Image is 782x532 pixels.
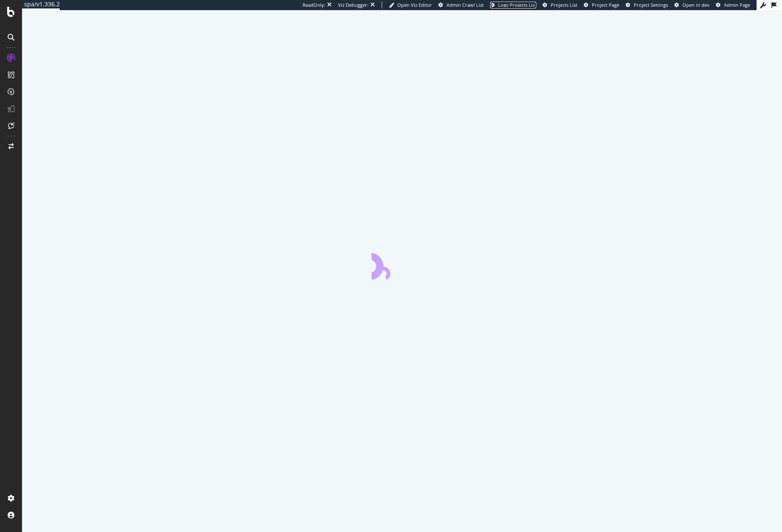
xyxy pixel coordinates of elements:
[551,2,577,8] span: Projects List
[584,2,619,8] a: Project Page
[592,2,619,8] span: Project Page
[302,2,325,8] div: ReadOnly:
[634,2,668,8] span: Project Settings
[490,2,536,8] a: Logs Projects List
[446,2,484,8] span: Admin Crawl List
[372,249,433,280] div: animation
[716,2,750,8] a: Admin Page
[397,2,432,8] span: Open Viz Editor
[674,2,710,8] a: Open in dev
[543,2,577,8] a: Projects List
[338,2,369,8] div: Viz Debugger:
[724,2,750,8] span: Admin Page
[438,2,484,8] a: Admin Crawl List
[682,2,710,8] span: Open in dev
[498,2,536,8] span: Logs Projects List
[389,2,432,8] a: Open Viz Editor
[626,2,668,8] a: Project Settings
